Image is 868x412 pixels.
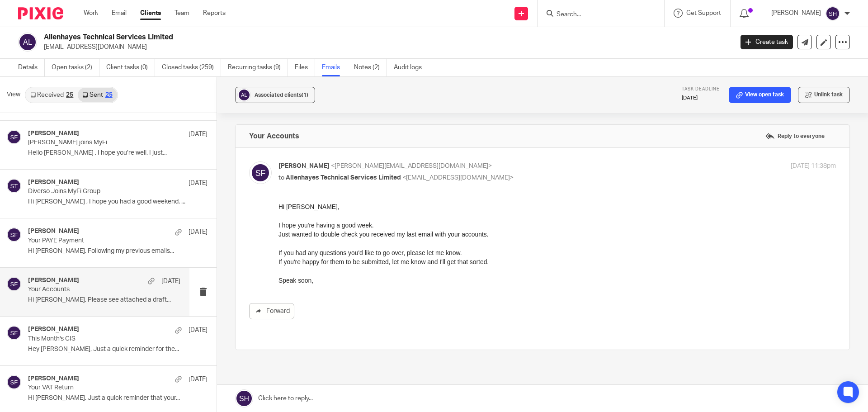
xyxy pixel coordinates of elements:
[44,43,727,52] p: [EMAIL_ADDRESS][DOMAIN_NAME]
[826,6,840,21] img: svg%3E
[28,286,150,294] p: Your Accounts
[286,175,401,181] span: Allenhayes Technical Services Limited
[331,163,492,169] span: <[PERSON_NAME][EMAIL_ADDRESS][DOMAIN_NAME]>
[278,175,284,181] span: to
[52,59,99,76] a: Open tasks (2)
[28,149,208,157] p: Hello [PERSON_NAME] , I hope you’re well. I just...
[44,33,590,42] h2: Allenhayes Technical Services Limited
[28,326,79,333] h4: [PERSON_NAME]
[106,59,155,76] a: Client tasks (0)
[255,92,308,98] span: Associated clients
[78,88,117,102] a: Sent25
[161,277,180,286] p: [DATE]
[278,163,330,169] span: [PERSON_NAME]
[189,326,208,335] p: [DATE]
[28,335,172,343] p: This Month's CIS
[235,87,315,103] button: Associated clients(1)
[28,139,172,147] p: [PERSON_NAME] joins MyFi
[18,7,63,19] img: Pixie
[28,346,208,353] p: Hey [PERSON_NAME], Just a quick reminder for the...
[741,35,793,49] a: Create task
[763,129,827,143] label: Reply to everyone
[394,59,429,76] a: Audit logs
[189,179,208,188] p: [DATE]
[686,10,721,16] span: Get Support
[28,296,180,304] p: Hi [PERSON_NAME], Please see attached a draft...
[203,9,226,18] a: Reports
[162,59,221,76] a: Closed tasks (259)
[682,95,720,102] p: [DATE]
[28,247,208,255] p: Hi [PERSON_NAME], Following my previous emails...
[402,175,514,181] span: <[EMAIL_ADDRESS][DOMAIN_NAME]>
[28,198,208,206] p: Hi [PERSON_NAME] , I hope you had a good weekend. ...
[771,9,821,18] p: [PERSON_NAME]
[66,92,73,98] div: 25
[682,87,720,91] span: Task deadline
[354,59,387,76] a: Notes (2)
[28,130,79,137] h4: [PERSON_NAME]
[105,92,113,98] div: 25
[7,130,21,144] img: svg%3E
[18,33,37,52] img: svg%3E
[228,59,288,76] a: Recurring tasks (9)
[189,130,208,139] p: [DATE]
[28,237,172,245] p: Your PAYE Payment
[791,161,836,171] p: [DATE] 11:38pm
[7,326,21,340] img: svg%3E
[26,88,78,102] a: Received25
[249,132,299,141] h4: Your Accounts
[28,227,79,235] h4: [PERSON_NAME]
[249,161,272,184] img: svg%3E
[28,277,79,284] h4: [PERSON_NAME]
[28,384,172,392] p: Your VAT Return
[322,59,347,76] a: Emails
[7,90,20,99] span: View
[249,303,294,319] a: Forward
[7,277,21,291] img: svg%3E
[18,59,45,76] a: Details
[189,227,208,237] p: [DATE]
[112,9,127,18] a: Email
[189,375,208,384] p: [DATE]
[84,9,98,18] a: Work
[28,188,172,195] p: Diverso Joins MyFi Group
[7,375,21,389] img: svg%3E
[7,179,21,193] img: svg%3E
[556,11,637,19] input: Search
[140,9,161,18] a: Clients
[237,88,251,102] img: svg%3E
[729,87,791,103] a: View open task
[295,59,315,76] a: Files
[175,9,189,18] a: Team
[28,394,208,402] p: Hi [PERSON_NAME], Just a quick reminder that your...
[28,179,79,186] h4: [PERSON_NAME]
[302,92,308,98] span: (1)
[7,227,21,242] img: svg%3E
[28,375,79,383] h4: [PERSON_NAME]
[798,87,850,103] button: Unlink task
